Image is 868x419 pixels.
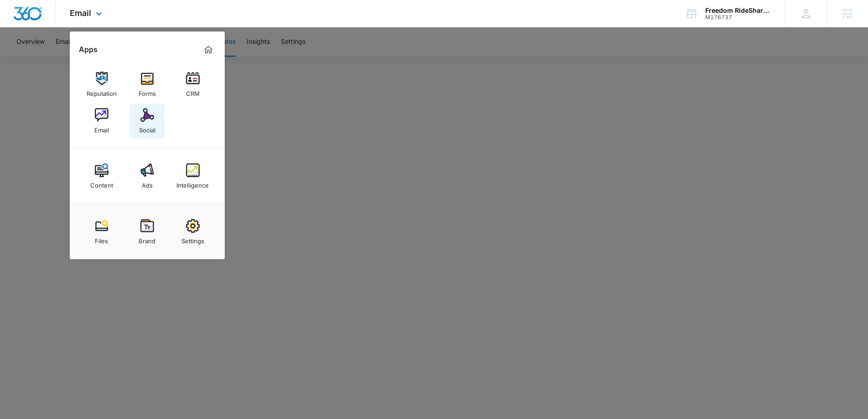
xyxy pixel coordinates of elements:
[84,215,119,249] a: Files
[94,122,109,134] div: Email
[705,14,772,21] div: account id
[176,159,210,194] a: Intelligence
[201,42,216,57] a: Marketing 360® Dashboard
[84,67,119,102] a: Reputation
[139,122,155,134] div: Social
[130,104,165,138] a: Social
[87,85,117,97] div: Reputation
[705,7,772,14] div: account name
[84,104,119,138] a: Email
[84,159,119,194] a: Content
[90,177,113,189] div: Content
[139,85,156,97] div: Forms
[79,45,98,54] h2: Apps
[176,177,209,189] div: Intelligence
[130,159,165,194] a: Ads
[130,67,165,102] a: Forms
[139,233,155,245] div: Brand
[142,177,153,189] div: Ads
[130,215,165,249] a: Brand
[95,233,108,245] div: Files
[176,215,210,249] a: Settings
[186,85,200,97] div: CRM
[70,8,91,18] span: Email
[176,67,210,102] a: CRM
[181,233,204,245] div: Settings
